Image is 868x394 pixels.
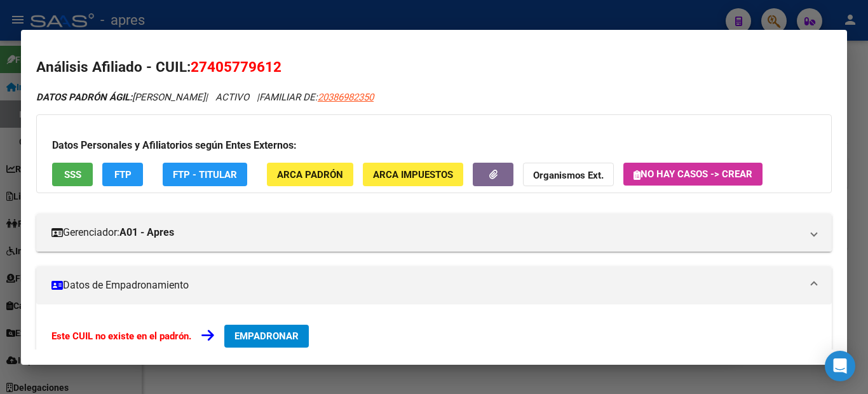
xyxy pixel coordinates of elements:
[523,163,614,186] button: Organismos Ext.
[623,163,763,186] button: No hay casos -> Crear
[163,163,247,186] button: FTP - Titular
[52,138,816,153] h3: Datos Personales y Afiliatorios según Entes Externos:
[267,163,353,186] button: ARCA Padrón
[119,225,174,240] strong: A01 - Apres
[114,169,132,180] span: FTP
[36,214,832,252] mat-expansion-panel-header: Gerenciador:A01 - Apres
[363,163,463,186] button: ARCA Impuestos
[36,92,374,103] i: | ACTIVO |
[224,325,309,348] button: EMPADRONAR
[51,225,801,240] mat-panel-title: Gerenciador:
[102,163,143,186] button: FTP
[36,92,132,103] strong: DATOS PADRÓN ÁGIL:
[36,266,832,304] mat-expansion-panel-header: Datos de Empadronamiento
[52,163,93,186] button: SSS
[51,278,801,293] mat-panel-title: Datos de Empadronamiento
[36,57,832,78] h2: Análisis Afiliado - CUIL:
[173,169,237,180] span: FTP - Titular
[234,330,299,342] span: EMPADRONAR
[634,168,752,180] span: No hay casos -> Crear
[259,92,374,103] span: FAMILIAR DE:
[533,170,604,181] strong: Organismos Ext.
[191,58,281,75] span: 27405779612
[373,169,453,180] span: ARCA Impuestos
[36,92,205,103] span: [PERSON_NAME]
[277,169,343,180] span: ARCA Padrón
[64,169,81,180] span: SSS
[825,351,855,381] div: Open Intercom Messenger
[51,330,191,342] strong: Este CUIL no existe en el padrón.
[318,92,374,103] span: 20386982350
